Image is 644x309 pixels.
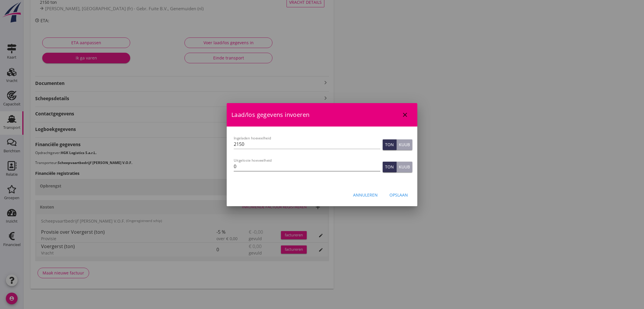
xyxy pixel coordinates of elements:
button: Ton [383,162,396,172]
button: Kuub [396,139,412,150]
div: Laad/los gegevens invoeren [227,103,417,127]
div: Kuub [399,141,410,148]
button: Ton [383,139,396,150]
div: Ton [385,141,394,148]
button: Opslaan [385,190,413,200]
input: Ingeladen hoeveelheid [234,139,380,149]
button: Kuub [396,162,412,172]
div: Ton [385,164,394,170]
button: Annuleren [348,190,382,200]
div: Opslaan [389,192,408,198]
div: Annuleren [353,192,378,198]
input: Uitgeloste hoeveelheid [234,162,380,171]
i: close [401,111,409,118]
div: Kuub [399,164,410,170]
